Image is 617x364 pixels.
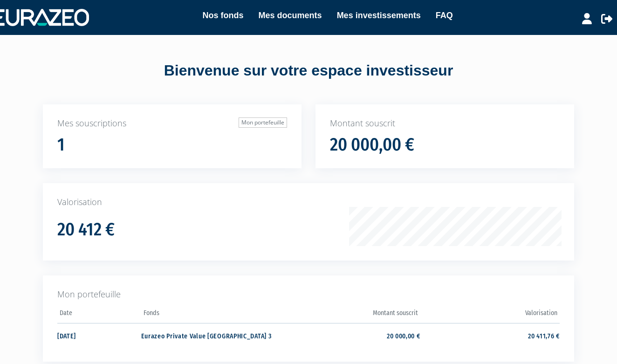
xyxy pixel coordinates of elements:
[141,306,281,323] th: Fonds
[57,288,560,301] p: Mon portefeuille
[57,220,115,240] h1: 20 412 €
[436,9,453,22] a: FAQ
[259,9,322,22] a: Mes documents
[420,306,560,323] th: Valorisation
[281,323,420,348] td: 20 000,00 €
[281,306,420,323] th: Montant souscrit
[239,117,287,128] a: Mon portefeuille
[203,9,244,22] a: Nos fonds
[141,323,281,348] td: Eurazeo Private Value [GEOGRAPHIC_DATA] 3
[57,306,141,323] th: Date
[57,196,560,208] p: Valorisation
[420,323,560,348] td: 20 411,76 €
[337,9,421,22] a: Mes investissements
[330,135,414,155] h1: 20 000,00 €
[330,117,560,130] p: Montant souscrit
[7,60,610,82] div: Bienvenue sur votre espace investisseur
[57,135,65,155] h1: 1
[57,117,287,130] p: Mes souscriptions
[57,323,141,348] td: [DATE]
